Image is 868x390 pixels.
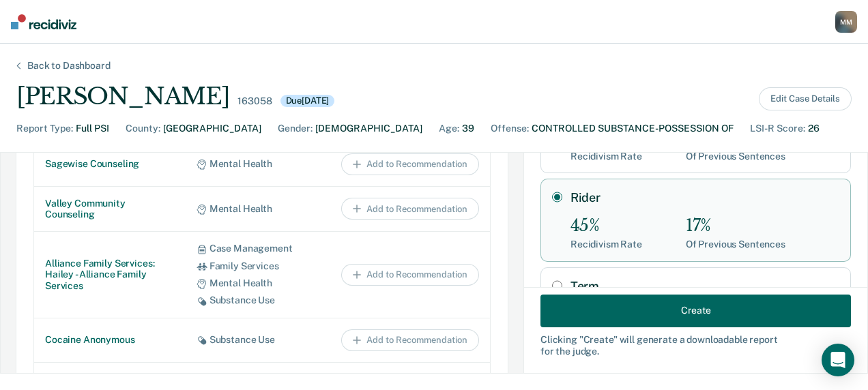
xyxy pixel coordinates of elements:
div: 26 [808,121,820,136]
button: Edit Case Details [759,87,852,110]
div: 17% [686,216,785,236]
div: Offense : [491,121,529,136]
div: Substance Use [197,295,296,306]
div: Open Intercom Messenger [822,344,854,376]
div: Cocaine Anonymous [45,334,175,346]
div: Full PSI [76,121,109,136]
div: [PERSON_NAME] [16,82,229,110]
div: Family Services [197,260,296,272]
div: Back to Dashboard [11,60,127,72]
div: Mental Health [197,203,296,215]
button: MM [835,11,857,33]
div: Recidivism Rate [570,239,642,250]
div: Age : [439,121,459,136]
div: CONTROLLED SUBSTANCE-POSSESSION OF [532,121,734,136]
button: Add to Recommendation [341,264,479,286]
div: Recidivism Rate [570,151,642,162]
div: M M [835,11,857,33]
div: 163058 [237,95,272,107]
div: Of Previous Sentences [686,239,785,250]
label: Rider [570,190,839,205]
div: [DEMOGRAPHIC_DATA] [315,121,422,136]
div: Sagewise Counseling [45,158,175,170]
div: Of Previous Sentences [686,151,785,162]
div: Substance Use [197,334,296,346]
div: Valley Community Counseling [45,198,175,221]
div: 45% [570,216,642,236]
div: LSI-R Score : [750,121,805,136]
div: Mental Health [197,158,296,170]
div: Clicking " Create " will generate a downloadable report for the judge. [540,333,851,357]
div: Alliance Family Services: Hailey - Alliance Family Services [45,258,175,292]
div: 39 [462,121,474,136]
button: Add to Recommendation [341,153,479,175]
div: Mental Health [197,277,296,289]
div: Report Type : [16,121,73,136]
img: Recidiviz [11,14,76,29]
div: Due [DATE] [280,95,335,107]
button: Add to Recommendation [341,198,479,220]
div: Case Management [197,243,296,254]
label: Term [570,279,839,294]
div: Gender : [278,121,313,136]
div: County : [126,121,160,136]
button: Add to Recommendation [341,329,479,351]
div: [GEOGRAPHIC_DATA] [163,121,261,136]
button: Create [540,294,851,327]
